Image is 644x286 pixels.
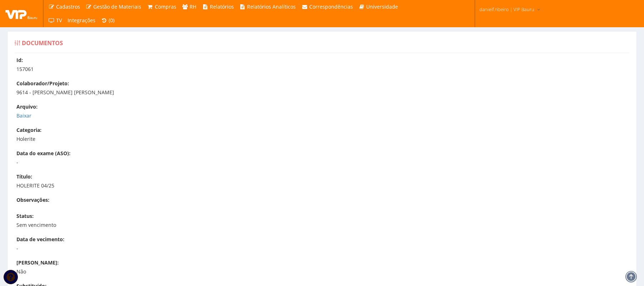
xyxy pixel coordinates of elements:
a: Integrações [65,14,98,27]
p: Não [16,268,635,275]
label: Observações: [16,196,49,204]
label: Id: [16,57,23,64]
span: Compras [155,3,176,10]
label: Colaborador/Projeto: [16,80,69,87]
p: - [16,245,635,252]
p: Sem vencimento [16,221,635,229]
p: - [16,159,635,166]
span: Documentos [22,39,63,47]
span: Cadastros [56,3,80,10]
label: [PERSON_NAME]: [16,259,59,266]
span: danielf.ribeiro | VIP Bauru [480,6,534,13]
p: 9614 - [PERSON_NAME] [PERSON_NAME] [16,89,635,96]
p: Holerite [16,135,635,143]
a: TV [45,14,65,27]
span: (0) [109,17,114,24]
a: Baixar [16,112,31,119]
label: Data de vecimento: [16,236,64,243]
p: 157061 [16,66,635,73]
span: Gestão de Materiais [93,3,141,10]
label: Data do exame (ASO): [16,150,70,157]
img: logo [5,8,38,19]
span: RH [190,3,196,10]
span: Correspondências [309,3,353,10]
a: (0) [98,14,118,27]
span: Relatórios [210,3,234,10]
p: HOLERITE 04/25 [16,182,635,189]
span: Relatórios Analíticos [247,3,296,10]
label: Categoria: [16,127,41,134]
label: Título: [16,173,32,180]
label: Arquivo: [16,103,38,110]
span: Universidade [366,3,398,10]
label: Status: [16,213,34,220]
span: TV [56,17,62,24]
span: Integrações [68,17,95,24]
